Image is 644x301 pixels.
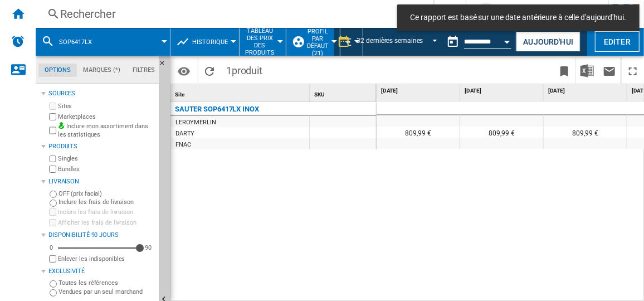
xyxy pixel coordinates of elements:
[245,28,280,56] button: Tableau des prix des produits
[38,64,77,77] md-tab-item: Options
[442,28,514,56] div: Ce rapport est basé sur une date antérieure à celle d'aujourd'hui.
[58,288,154,296] label: Vendues par un seul marchand
[58,102,154,110] label: Sites
[60,6,404,22] div: Rechercher
[58,242,140,254] md-slider: Disponibilité
[50,280,57,288] input: Toutes les références
[49,208,56,216] input: Inclure les frais de livraison
[58,165,154,173] label: Bundles
[126,64,161,77] md-tab-item: Filtres
[58,208,154,216] label: Inclure les frais de livraison
[48,231,154,240] div: Disponibilité 90 Jours
[47,244,56,252] div: 0
[59,28,103,56] button: SOP6417LX
[77,64,126,77] md-tab-item: Marques (*)
[58,190,154,198] label: OFF (prix facial)
[173,84,309,101] div: Site Sort None
[173,61,195,81] button: Options
[58,198,154,206] label: Inclure les frais de livraison
[198,57,221,84] button: Recharger
[175,103,259,116] div: SAUTER SOP6417LX INOX
[49,124,56,138] input: Inclure mon assortiment dans les statistiques
[49,103,56,110] input: Sites
[548,87,625,95] span: [DATE]
[460,127,543,138] div: 809,99 €
[49,219,56,226] input: Afficher les frais de livraison
[245,27,275,56] span: Tableau des prix des produits
[357,37,423,45] div: 32 dernières semaines
[50,191,57,198] input: OFF (prix facial)
[497,30,518,50] button: Open calendar
[192,38,228,46] span: Historique
[516,31,580,52] button: Aujourd'hui
[595,31,640,52] button: Editer
[49,166,56,173] input: Bundles
[175,117,216,128] div: LEROYMERLIN
[175,128,195,139] div: DARTY
[175,91,184,98] span: Site
[176,28,233,56] div: Historique
[159,56,172,76] button: Masquer
[346,28,357,56] button: €
[58,219,154,227] label: Afficher les frais de livraison
[544,127,627,138] div: 809,99 €
[58,154,154,163] label: Singles
[41,28,164,56] div: SOP6417LX
[307,28,334,56] button: Profil par défaut (21)
[58,122,65,129] img: mysite-bg-18x18.png
[312,84,376,101] div: Sort None
[340,28,363,56] md-menu: Currency
[576,57,598,84] button: Télécharger au format Excel
[58,113,154,121] label: Marketplaces
[546,84,627,98] div: [DATE]
[48,89,154,98] div: Sources
[192,28,233,56] button: Historique
[622,57,644,84] button: Plein écran
[553,57,575,84] button: Créer un favoris
[50,289,57,297] input: Vendues par un seul marchand
[59,38,92,46] span: SOP6417LX
[407,12,630,23] span: Ce rapport est basé sur une date antérieure à celle d'aujourd'hui.
[175,139,191,151] div: FNAC
[379,84,460,98] div: [DATE]
[580,64,594,77] img: excel-24x24.png
[598,57,621,84] button: Envoyer ce rapport par email
[232,65,262,76] span: produit
[58,279,154,287] label: Toutes les références
[50,200,57,207] input: Inclure les frais de livraison
[221,57,268,81] span: 1
[312,84,376,101] div: SKU Sort None
[173,84,309,101] div: Sort None
[314,91,325,98] span: SKU
[465,87,541,95] span: [DATE]
[356,33,442,51] md-select: REPORTS.WIZARD.STEPS.REPORT.STEPS.REPORT_OPTIONS.PERIOD: 32 dernières semaines
[11,35,25,48] img: alerts-logo.svg
[442,31,464,53] button: md-calendar
[377,127,460,138] div: 809,99 €
[48,267,154,276] div: Exclusivité
[48,177,154,186] div: Livraison
[58,122,154,139] label: Inclure mon assortiment dans les statistiques
[49,156,56,163] input: Singles
[292,28,334,56] div: Profil par défaut (21)
[462,84,543,98] div: [DATE]
[49,255,56,263] input: Afficher les frais de livraison
[48,142,154,151] div: Produits
[49,113,56,120] input: Marketplaces
[307,28,329,57] span: Profil par défaut (21)
[381,87,457,95] span: [DATE]
[58,255,154,263] label: Enlever les indisponibles
[142,244,154,252] div: 90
